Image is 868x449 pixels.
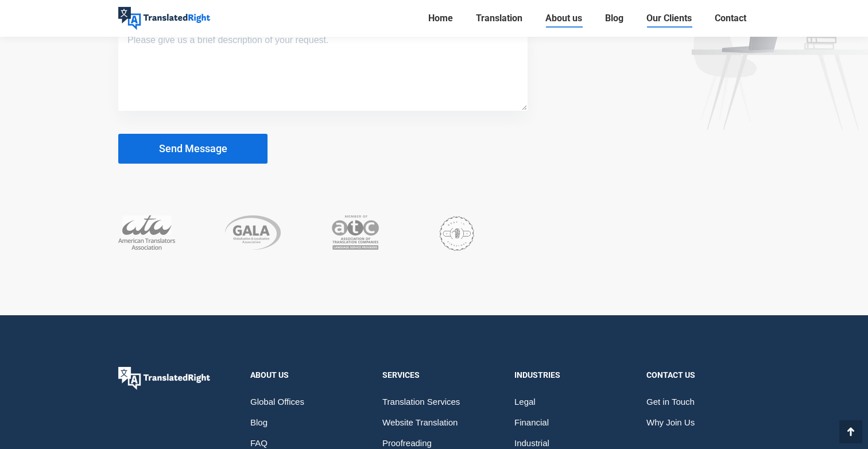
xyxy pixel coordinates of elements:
[711,10,750,26] a: Contact
[250,412,354,433] a: Blog
[382,392,460,412] span: Translation Services
[646,412,695,433] span: Why Join Us
[382,412,458,433] span: Website Translation
[476,13,522,24] span: Translation
[514,392,536,412] span: Legal
[118,29,528,111] textarea: How can we help you?
[715,13,746,24] span: Contact
[514,392,618,412] a: Legal
[646,13,692,24] span: Our Clients
[250,392,304,412] span: Global Offices
[643,10,695,26] a: Our Clients
[250,367,354,383] div: About Us
[159,143,227,154] span: Send Message
[605,13,623,24] span: Blog
[514,412,549,433] span: Financial
[118,7,210,30] img: Translated Right
[542,10,586,26] a: About us
[646,392,750,412] a: Get in Touch
[382,412,486,433] a: Website Translation
[425,10,456,26] a: Home
[382,367,486,383] div: Services
[428,13,453,24] span: Home
[545,13,582,24] span: About us
[250,392,354,412] a: Global Offices
[514,367,618,383] div: Industries
[646,367,750,383] div: Contact us
[646,412,750,433] a: Why Join Us
[250,412,268,433] span: Blog
[472,10,526,26] a: Translation
[514,412,618,433] a: Financial
[118,134,268,164] button: Send Message
[646,392,695,412] span: Get in Touch
[118,16,528,42] label: How can we help you?
[602,10,627,26] a: Blog
[382,392,486,412] a: Translation Services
